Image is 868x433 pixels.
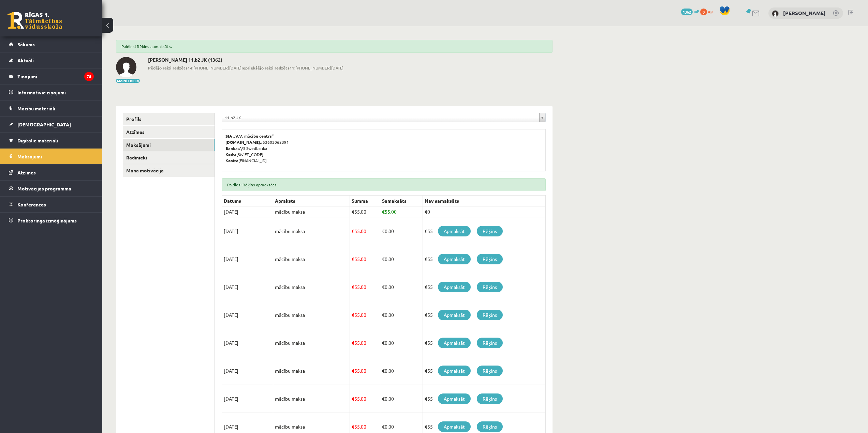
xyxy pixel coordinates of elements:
div: Paldies! Rēķins apmaksāts. [116,40,553,53]
td: mācību maksa [273,217,350,245]
td: [DATE] [222,273,273,301]
span: Sākums [17,41,35,47]
a: Rēķins [477,310,503,320]
a: Ziņojumi78 [9,68,94,84]
span: € [352,368,354,374]
span: xp [708,9,712,14]
a: [DEMOGRAPHIC_DATA] [9,117,94,132]
b: Banka: [225,145,239,151]
td: [DATE] [222,217,273,245]
a: Rēķins [477,282,503,292]
b: SIA „V.V. mācību centrs” [225,133,274,139]
img: Liena Lūsīte [772,10,779,17]
img: Liena Lūsīte [116,57,136,77]
legend: Ziņojumi [17,68,94,84]
td: [DATE] [222,385,273,413]
span: € [352,312,354,318]
span: Konferences [17,201,46,207]
span: € [382,256,385,262]
button: Mainīt bildi [116,79,140,83]
td: 55.00 [350,357,380,385]
a: Rīgas 1. Tālmācības vidusskola [8,12,62,29]
i: 78 [84,72,94,81]
a: 1362 mP [681,9,699,14]
th: Datums [222,196,273,206]
span: € [352,228,354,234]
span: Atzīmes [17,169,36,175]
b: Pēdējo reizi redzēts [148,65,188,71]
a: Rēķins [477,393,503,404]
span: € [352,284,354,290]
td: mācību maksa [273,357,350,385]
a: Aktuāli [9,52,94,68]
span: € [352,208,354,215]
td: [DATE] [222,357,273,385]
a: Maksājumi [9,149,94,164]
span: € [352,340,354,346]
td: 0.00 [380,385,423,413]
a: Mana motivācija [123,164,215,177]
a: Informatīvie ziņojumi [9,84,94,100]
legend: Informatīvie ziņojumi [17,84,94,100]
a: Rēķins [477,366,503,376]
b: Kods: [225,152,236,157]
span: € [382,228,385,234]
a: Apmaksāt [438,226,471,236]
span: Motivācijas programma [17,185,71,191]
td: 55.00 [350,301,380,329]
td: 0.00 [380,245,423,273]
a: Rēķins [477,254,503,264]
span: 1362 [681,9,693,15]
td: 0.00 [380,301,423,329]
td: [DATE] [222,301,273,329]
span: Mācību materiāli [17,105,55,111]
td: 55.00 [350,329,380,357]
span: 11.b2 JK [225,113,536,122]
span: € [352,423,354,430]
a: Apmaksāt [438,393,471,404]
span: € [352,256,354,262]
p: 53603062391 A/S Swedbanka [SWIFT_CODE] [FINANCIAL_ID] [225,133,542,164]
span: Proktoringa izmēģinājums [17,217,77,223]
a: Apmaksāt [438,421,471,432]
th: Nav samaksāts [423,196,545,206]
b: Konts: [225,158,238,163]
span: 0 [700,9,707,15]
a: Motivācijas programma [9,181,94,196]
a: Sākums [9,36,94,52]
td: mācību maksa [273,301,350,329]
span: Aktuāli [17,57,34,63]
span: € [382,396,385,402]
span: € [382,423,385,430]
span: [DEMOGRAPHIC_DATA] [17,121,71,127]
span: € [382,312,385,318]
b: Iepriekšējo reizi redzēts [241,65,290,71]
h2: [PERSON_NAME] 11.b2 JK (1362) [148,57,343,63]
a: [PERSON_NAME] [783,10,826,16]
span: Digitālie materiāli [17,137,58,143]
td: €55 [423,217,545,245]
td: €55 [423,245,545,273]
td: 55.00 [350,245,380,273]
td: mācību maksa [273,329,350,357]
td: 55.00 [380,206,423,217]
span: € [382,368,385,374]
span: € [382,340,385,346]
td: [DATE] [222,329,273,357]
td: 0.00 [380,357,423,385]
a: Apmaksāt [438,366,471,376]
a: 11.b2 JK [222,113,545,122]
td: €55 [423,301,545,329]
a: Konferences [9,197,94,212]
b: [DOMAIN_NAME].: [225,139,263,145]
th: Samaksāts [380,196,423,206]
a: 0 xp [700,9,716,14]
span: € [382,284,385,290]
th: Apraksts [273,196,350,206]
td: 55.00 [350,273,380,301]
td: 0.00 [380,329,423,357]
a: Apmaksāt [438,338,471,348]
a: Maksājumi [123,139,215,151]
a: Apmaksāt [438,310,471,320]
th: Summa [350,196,380,206]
